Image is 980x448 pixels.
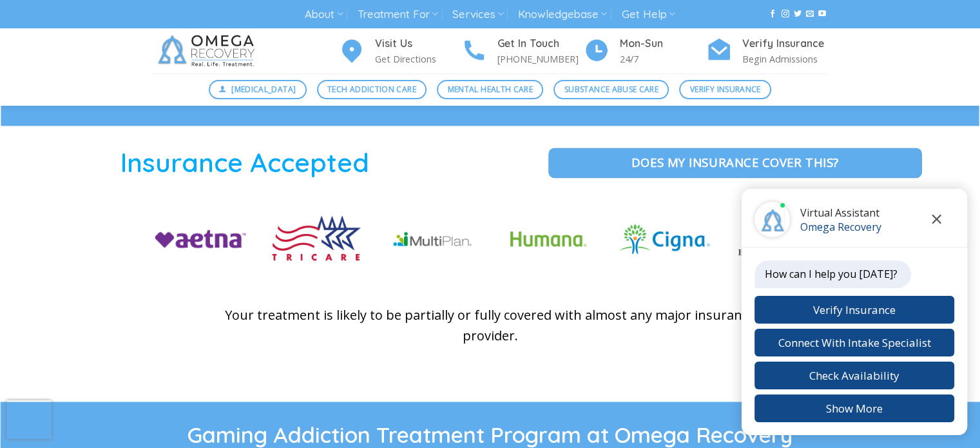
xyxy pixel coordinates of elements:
h4: Visit Us [375,35,461,52]
span: [MEDICAL_DATA] [231,83,296,95]
span: Verify Insurance [690,83,761,95]
a: Get Help [622,3,675,26]
a: Treatment For [358,3,438,26]
a: Services [452,3,503,26]
span: Tech Addiction Care [327,83,416,95]
h4: Mon-Sun [620,35,706,52]
img: Omega Recovery [152,28,265,73]
a: Follow on Facebook [769,10,776,19]
iframe: reCAPTCHA [6,400,52,439]
p: 24/7 [620,52,706,66]
a: Verify Insurance [679,80,771,99]
span: Does my Insurance cover this? [631,153,839,171]
span: Substance Abuse Care [564,83,658,95]
a: Verify Insurance Begin Admissions [706,35,829,67]
p: [PHONE_NUMBER] [497,52,584,66]
h1: Insurance Accepted [10,145,481,179]
span: Mental Health Care [448,83,533,95]
a: Substance Abuse Care [553,80,669,99]
a: Mental Health Care [437,80,543,99]
a: Tech Addiction Care [317,80,427,99]
a: Visit Us Get Directions [339,35,461,67]
a: Follow on Instagram [781,10,789,19]
p: Begin Admissions [742,52,829,66]
a: [MEDICAL_DATA] [209,80,307,99]
h4: Verify Insurance [742,35,829,52]
a: Follow on YouTube [818,10,826,19]
a: Does my Insurance cover this? [548,148,922,177]
a: About [305,3,343,26]
a: Follow on Twitter [794,10,802,19]
a: Send us an email [806,10,814,19]
h4: Get In Touch [497,35,584,52]
p: Your treatment is likely to be partially or fully covered with almost any major insurance provider. [210,305,771,346]
a: Knowledgebase [518,3,607,26]
a: Get In Touch [PHONE_NUMBER] [461,35,584,67]
p: Get Directions [375,52,461,66]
